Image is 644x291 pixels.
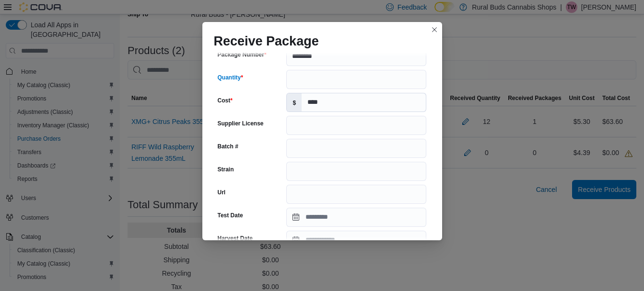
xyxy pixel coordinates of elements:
label: Quantity [218,74,243,81]
label: Url [218,189,226,196]
label: Cost [218,97,233,104]
label: Package Number [218,51,267,58]
input: Press the down key to open a popover containing a calendar. [286,208,426,227]
label: Supplier License [218,120,264,127]
input: Press the down key to open a popover containing a calendar. [286,231,426,250]
label: $ [287,93,302,112]
label: Strain [218,166,234,173]
label: Batch # [218,143,238,150]
label: Harvest Date [218,235,253,242]
label: Test Date [218,212,243,219]
h1: Receive Package [214,34,319,49]
button: Closes this modal window [429,24,440,35]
